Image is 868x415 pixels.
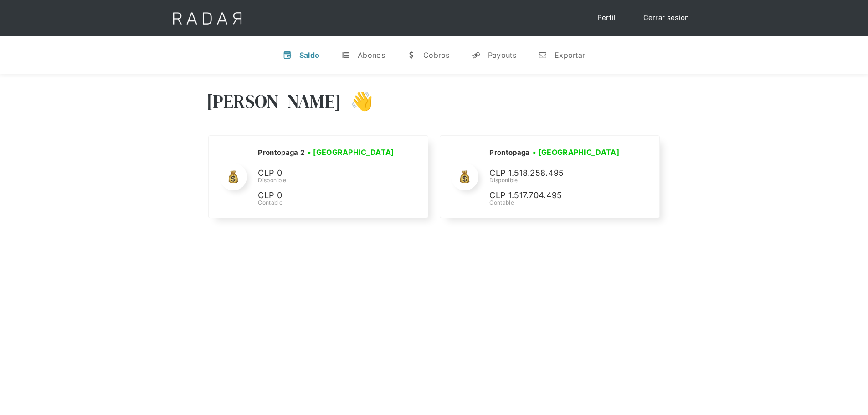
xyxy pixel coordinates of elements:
[423,51,450,60] div: Cobros
[489,167,626,180] p: CLP 1.518.258.495
[283,51,292,60] div: v
[588,9,625,27] a: Perfil
[258,199,397,207] div: Contable
[555,51,585,60] div: Exportar
[206,90,342,113] h3: [PERSON_NAME]
[341,90,373,113] h3: 👋
[538,51,547,60] div: n
[258,167,395,180] p: CLP 0
[358,51,385,60] div: Abonos
[489,189,626,202] p: CLP 1.517.704.495
[488,51,516,60] div: Payouts
[258,189,395,202] p: CLP 0
[533,147,619,158] h3: • [GEOGRAPHIC_DATA]
[489,148,529,157] h2: Prontopaga
[341,51,350,60] div: t
[489,199,626,207] div: Contable
[258,148,304,157] h2: Prontopaga 2
[258,176,397,184] div: Disponible
[299,51,320,60] div: Saldo
[407,51,416,60] div: w
[489,176,626,184] div: Disponible
[634,9,699,27] a: Cerrar sesión
[308,147,394,158] h3: • [GEOGRAPHIC_DATA]
[472,51,481,60] div: y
